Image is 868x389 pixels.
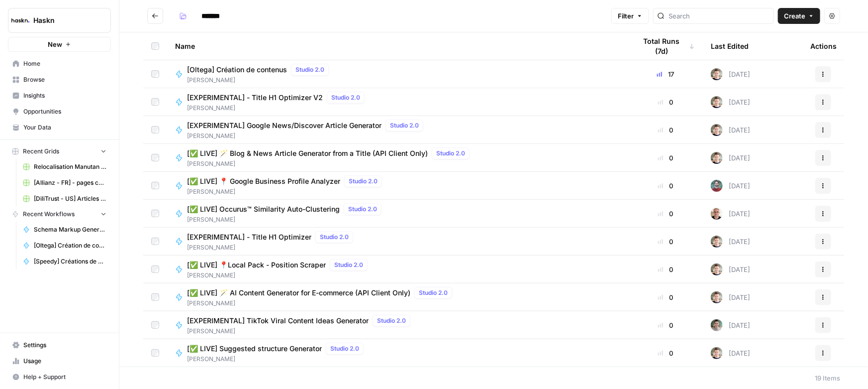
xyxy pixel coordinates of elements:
[175,64,620,85] a: [Oltega] Création de contenusStudio 2.0[PERSON_NAME]
[175,32,620,60] div: Name
[618,11,634,21] span: Filter
[436,149,465,158] span: Studio 2.0
[636,181,695,191] div: 0
[187,299,456,308] span: [PERSON_NAME]
[711,208,723,220] img: 7vx8zh0uhckvat9sl0ytjj9ndhgk
[175,287,620,308] a: [✅ LIVE] 🪄 AI Content Generator for E-commerce (API Client Only)Studio 2.0[PERSON_NAME]
[23,123,106,132] span: Your Data
[295,65,324,74] span: Studio 2.0
[8,56,111,72] a: Home
[711,96,723,108] img: 5szy29vhbbb2jvrzb4fwf88ktdwm
[23,210,75,219] span: Recent Workflows
[175,120,620,140] a: [EXPERIMENTAL] Google News/Discover Article GeneratorStudio 2.0[PERSON_NAME]
[711,236,723,248] img: 5szy29vhbbb2jvrzb4fwf88ktdwm
[187,260,326,270] span: [✅ LIVE] 📍Local Pack - Position Scraper
[8,369,111,385] button: Help + Support
[711,263,750,275] div: [DATE]
[187,93,323,103] span: [EXPERIMENTAL] - Title H1 Optimizer V2
[187,327,414,336] span: [PERSON_NAME]
[187,159,474,168] span: [PERSON_NAME]
[711,236,750,248] div: [DATE]
[48,39,62,49] span: New
[669,11,770,21] input: Search
[784,11,805,21] span: Create
[8,37,111,52] button: New
[23,107,106,116] span: Opportunities
[711,96,750,108] div: [DATE]
[711,152,750,164] div: [DATE]
[187,316,369,326] span: [EXPERIMENTAL] TikTok Viral Content Ideas Generator
[711,347,750,359] div: [DATE]
[711,263,723,275] img: 5szy29vhbbb2jvrzb4fwf88ktdwm
[711,124,723,136] img: 5szy29vhbbb2jvrzb4fwf88ktdwm
[810,32,837,60] div: Actions
[187,288,410,298] span: [✅ LIVE] 🪄 AI Content Generator for E-commerce (API Client Only)
[636,320,695,330] div: 0
[8,337,111,353] a: Settings
[320,233,349,242] span: Studio 2.0
[175,315,620,336] a: [EXPERIMENTAL] TikTok Viral Content Ideas GeneratorStudio 2.0[PERSON_NAME]
[187,215,386,224] span: [PERSON_NAME]
[419,288,448,297] span: Studio 2.0
[8,72,111,88] a: Browse
[636,153,695,163] div: 0
[711,291,750,303] div: [DATE]
[711,319,750,331] div: [DATE]
[8,104,111,120] a: Opportunities
[147,8,163,24] button: Go back
[8,120,111,135] a: Your Data
[711,291,723,303] img: 5szy29vhbbb2jvrzb4fwf88ktdwm
[330,344,359,353] span: Studio 2.0
[23,147,59,156] span: Recent Grids
[8,8,111,33] button: Workspace: Haskn
[23,357,106,366] span: Usage
[8,353,111,369] a: Usage
[187,204,340,214] span: [✅ LIVE] Occurus™ Similarity Auto-Clustering
[187,76,333,85] span: [PERSON_NAME]
[636,32,695,60] div: Total Runs (7d)
[334,260,363,269] span: Studio 2.0
[187,131,427,140] span: [PERSON_NAME]
[34,194,106,203] span: [DiliTrust - US] Articles de blog 700-1000 mots Grid
[175,92,620,113] a: [EXPERIMENTAL] - Title H1 Optimizer V2Studio 2.0[PERSON_NAME]
[18,254,111,269] a: [Speedy] Créations de contenu
[331,93,360,102] span: Studio 2.0
[636,209,695,219] div: 0
[34,257,106,266] span: [Speedy] Créations de contenu
[34,162,106,171] span: Relocalisation Manutan - Pays de l'Est
[711,208,750,220] div: [DATE]
[34,225,106,234] span: Schema Markup Generator
[711,68,750,80] div: [DATE]
[187,232,311,242] span: [EXPERIMENTAL] - Title H1 Optimizer
[187,104,369,113] span: [PERSON_NAME]
[34,241,106,250] span: [Oltega] Création de contenus
[18,159,111,175] a: Relocalisation Manutan - Pays de l'Est
[175,231,620,252] a: [EXPERIMENTAL] - Title H1 OptimizerStudio 2.0[PERSON_NAME]
[18,175,111,191] a: [Allianz - FR] - pages conseil + FAQ
[711,32,749,60] div: Last Edited
[636,125,695,135] div: 0
[348,205,377,214] span: Studio 2.0
[636,69,695,79] div: 17
[175,147,620,168] a: [✅ LIVE] 🪄 Blog & News Article Generator from a Title (API Client Only)Studio 2.0[PERSON_NAME]
[175,203,620,224] a: [✅ LIVE] Occurus™ Similarity Auto-ClusteringStudio 2.0[PERSON_NAME]
[636,97,695,107] div: 0
[11,11,29,29] img: Haskn Logo
[636,237,695,247] div: 0
[175,175,620,196] a: [✅ LIVE] 📍 Google Business Profile AnalyzerStudio 2.0[PERSON_NAME]
[636,348,695,358] div: 0
[187,121,382,130] span: [EXPERIMENTAL] Google News/Discover Article Generator
[711,180,723,192] img: kh2zl9bepegbkudgc8udwrcnxcy3
[711,319,723,331] img: 7yftqqffpw7do94mkc6an4f72k3u
[8,207,111,222] button: Recent Workflows
[33,15,94,25] span: Haskn
[187,148,428,158] span: [✅ LIVE] 🪄 Blog & News Article Generator from a Title (API Client Only)
[187,271,372,280] span: [PERSON_NAME]
[23,75,106,84] span: Browse
[175,259,620,280] a: [✅ LIVE] 📍Local Pack - Position ScraperStudio 2.0[PERSON_NAME]
[390,121,419,130] span: Studio 2.0
[778,8,820,24] button: Create
[187,243,357,252] span: [PERSON_NAME]
[636,292,695,302] div: 0
[187,355,368,364] span: [PERSON_NAME]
